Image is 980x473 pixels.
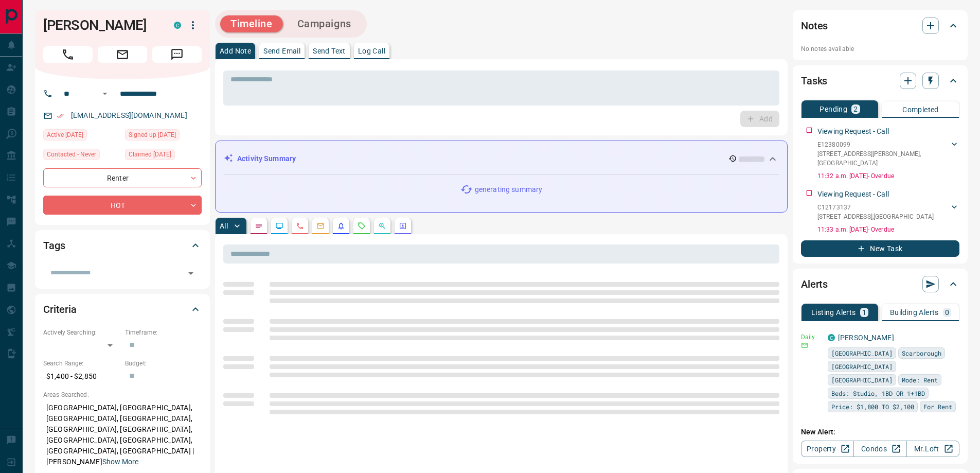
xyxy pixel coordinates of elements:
[801,240,959,257] button: New Task
[275,222,283,230] svg: Lead Browsing Activity
[43,17,158,33] h1: [PERSON_NAME]
[43,390,202,399] p: Areas Searched:
[43,301,77,318] h2: Criteria
[220,222,228,230] p: All
[801,272,959,296] div: Alerts
[184,266,198,281] button: Open
[817,149,949,168] p: [STREET_ADDRESS][PERSON_NAME] , [GEOGRAPHIC_DATA]
[862,309,866,316] p: 1
[129,130,176,140] span: Signed up [DATE]
[801,17,828,34] h2: Notes
[817,203,934,212] p: C12173137
[811,309,856,316] p: Listing Alerts
[831,348,893,358] span: [GEOGRAPHIC_DATA]
[43,297,202,322] div: Criteria
[125,328,202,337] p: Timeframe:
[817,189,889,200] p: Viewing Request - Call
[99,87,111,100] button: Open
[316,222,325,230] svg: Emails
[831,375,893,385] span: [GEOGRAPHIC_DATA]
[853,106,858,113] p: 2
[43,233,202,258] div: Tags
[831,388,925,398] span: Beds: Studio, 1BD OR 1+1BD
[296,222,304,230] svg: Calls
[43,168,202,187] div: Renter
[125,129,202,144] div: Fri Sep 05 2025
[817,171,959,181] p: 11:32 a.m. [DATE] - Overdue
[43,46,93,63] span: Call
[801,68,959,93] div: Tasks
[102,457,138,467] button: Show More
[220,47,251,55] p: Add Note
[399,222,407,230] svg: Agent Actions
[817,225,959,234] p: 11:33 a.m. [DATE] - Overdue
[358,47,385,55] p: Log Call
[838,334,894,342] a: [PERSON_NAME]
[125,359,202,368] p: Budget:
[902,106,939,113] p: Completed
[174,22,181,29] div: condos.ca
[801,427,959,437] p: New Alert:
[287,15,362,32] button: Campaigns
[152,46,202,63] span: Message
[220,15,283,32] button: Timeline
[71,111,187,119] a: [EMAIL_ADDRESS][DOMAIN_NAME]
[43,129,120,144] div: Sat Sep 13 2025
[831,361,893,372] span: [GEOGRAPHIC_DATA]
[43,237,65,254] h2: Tags
[57,112,64,119] svg: Email Verified
[817,138,959,170] div: E12380099[STREET_ADDRESS][PERSON_NAME],[GEOGRAPHIC_DATA]
[890,309,939,316] p: Building Alerts
[801,73,827,89] h2: Tasks
[358,222,366,230] svg: Requests
[224,149,779,168] div: Activity Summary
[43,359,120,368] p: Search Range:
[43,196,202,215] div: HOT
[902,375,938,385] span: Mode: Rent
[902,348,941,358] span: Scarborough
[801,13,959,38] div: Notes
[817,140,949,149] p: E12380099
[47,149,96,160] span: Contacted - Never
[801,44,959,54] p: No notes available
[263,47,300,55] p: Send Email
[129,149,171,160] span: Claimed [DATE]
[801,276,828,292] h2: Alerts
[923,401,952,412] span: For Rent
[906,441,959,457] a: Mr.Loft
[98,46,147,63] span: Email
[125,149,202,163] div: Fri Sep 05 2025
[817,126,889,137] p: Viewing Request - Call
[313,47,346,55] p: Send Text
[945,309,949,316] p: 0
[43,328,120,337] p: Actively Searching:
[828,334,835,341] div: condos.ca
[801,342,808,349] svg: Email
[817,212,934,221] p: [STREET_ADDRESS] , [GEOGRAPHIC_DATA]
[43,399,202,470] p: [GEOGRAPHIC_DATA], [GEOGRAPHIC_DATA], [GEOGRAPHIC_DATA], [GEOGRAPHIC_DATA], [GEOGRAPHIC_DATA], [G...
[801,332,822,342] p: Daily
[819,106,847,113] p: Pending
[853,441,906,457] a: Condos
[831,401,914,412] span: Price: $1,800 TO $2,100
[378,222,386,230] svg: Opportunities
[817,201,959,223] div: C12173137[STREET_ADDRESS],[GEOGRAPHIC_DATA]
[475,184,542,195] p: generating summary
[237,153,296,164] p: Activity Summary
[801,441,854,457] a: Property
[47,130,83,140] span: Active [DATE]
[43,368,120,385] p: $1,400 - $2,850
[255,222,263,230] svg: Notes
[337,222,345,230] svg: Listing Alerts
